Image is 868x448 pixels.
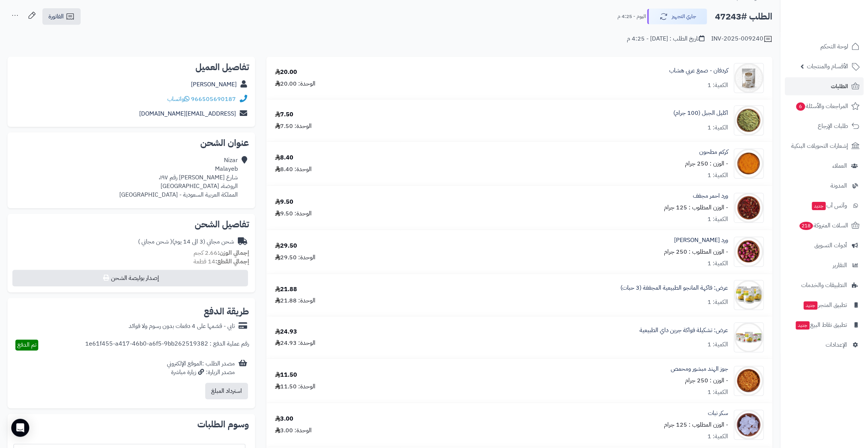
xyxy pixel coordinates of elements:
[129,322,235,331] div: تابي - قسّمها على 4 دفعات بدون رسوم ولا فوائد
[17,340,36,349] span: تم الدفع
[785,177,863,195] a: المدونة
[734,322,763,352] img: 1646395610-All%20fruits%20bundle-90x90.jpg
[707,340,728,349] div: الكمية: 1
[673,109,728,117] a: اكليل الجبل (100 جرام)
[715,9,772,24] h2: الطلب #47243
[138,237,172,246] span: ( شحن مجاني )
[734,366,763,396] img: 1650695553-Roasted%20Coconut-90x90.jpg
[167,95,189,104] a: واتساب
[796,321,809,329] span: جديد
[275,110,293,119] div: 7.50
[275,328,297,336] div: 24.93
[795,320,847,330] span: تطبيق نقاط البيع
[194,248,249,257] small: 2.66 كجم
[85,340,249,350] div: رقم عملية الدفع : 1e61f455-a417-46b0-a6f5-9bb262519382
[14,420,249,429] h2: وسوم الطلبات
[707,215,728,224] div: الكمية: 1
[799,220,848,231] span: السلات المتروكة
[785,38,863,56] a: لوحة التحكم
[627,35,704,43] div: تاريخ الطلب : [DATE] - 4:25 م
[699,148,728,156] a: كركم مطحون
[275,253,315,262] div: الوحدة: 29.50
[275,339,315,347] div: الوحدة: 24.93
[796,102,805,111] span: 6
[218,248,249,257] strong: إجمالي الوزن:
[191,80,237,89] a: [PERSON_NAME]
[275,371,297,379] div: 11.50
[785,256,863,274] a: التقارير
[820,41,848,52] span: لوحة التحكم
[204,307,249,316] h2: طريقة الدفع
[194,257,249,266] small: 14 قطعة
[785,276,863,294] a: التطبيقات والخدمات
[734,193,763,223] img: 1674536183-Red%20Flowers%20v2-90x90.jpg
[833,260,847,271] span: التقارير
[674,236,728,245] a: ورد [PERSON_NAME]
[664,247,728,256] small: - الوزن المطلوب : 250 جرام
[275,296,315,305] div: الوحدة: 21.88
[693,192,728,200] a: ورد احمر مجفف
[671,365,728,373] a: جوز الهند مبشور ومحمص
[811,200,847,211] span: وآتس آب
[785,97,863,115] a: المراجعات والأسئلة6
[275,242,297,250] div: 29.50
[275,382,315,391] div: الوحدة: 11.50
[664,420,728,429] small: - الوزن المطلوب : 125 جرام
[138,238,234,246] div: شحن مجاني (3 الى 14 يوم)
[817,21,861,37] img: logo-2.png
[275,68,297,77] div: 20.00
[275,80,315,88] div: الوحدة: 20.00
[734,63,763,93] img: karpro1-90x90.jpg
[832,161,847,171] span: العملاء
[803,301,817,310] span: جديد
[801,280,847,290] span: التطبيقات والخدمات
[785,296,863,314] a: تطبيق المتجرجديد
[785,236,863,254] a: أدوات التسويق
[785,157,863,175] a: العملاء
[826,340,847,350] span: الإعدادات
[685,376,728,385] small: - الوزن : 250 جرام
[275,165,312,174] div: الوحدة: 8.40
[734,237,763,267] img: 1645466661-Mohamadi%20Flowers-90x90.jpg
[785,117,863,135] a: طلبات الإرجاع
[707,123,728,132] div: الكمية: 1
[48,12,64,21] span: الفاتورة
[275,122,312,131] div: الوحدة: 7.50
[14,63,249,72] h2: تفاصيل العميل
[803,300,847,310] span: تطبيق المتجر
[42,8,81,25] a: الفاتورة
[14,138,249,147] h2: عنوان الشحن
[119,156,238,199] div: Nizar Malayeb شارع [PERSON_NAME] رقم ١٩٧، الروضة، [GEOGRAPHIC_DATA] المملكة العربية السعودية - [G...
[791,141,848,151] span: إشعارات التحويلات البنكية
[275,153,293,162] div: 8.40
[707,388,728,397] div: الكمية: 1
[617,13,646,20] small: اليوم - 4:25 م
[734,105,763,135] img: %20%D8%A7%D9%84%D8%AC%D8%A8%D9%84-90x90.jpg
[708,409,728,418] a: سكر نبات
[664,203,728,212] small: - الوزن المطلوب : 125 جرام
[12,270,248,286] button: إصدار بوليصة الشحن
[205,383,248,399] button: استرداد المبلغ
[830,180,847,191] span: المدونة
[814,240,847,251] span: أدوات التسويق
[785,316,863,334] a: تطبيق نقاط البيعجديد
[707,259,728,268] div: الكمية: 1
[669,66,728,75] a: كردفان - صمغ عربي هشاب
[812,202,826,210] span: جديد
[707,171,728,180] div: الكمية: 1
[785,77,863,95] a: الطلبات
[14,220,249,229] h2: تفاصيل الشحن
[818,121,848,131] span: طلبات الإرجاع
[711,35,772,44] div: INV-2025-009240
[734,280,763,310] img: 1646195091-Mango%203%20Bundle%20v2%20(web)-90x90.jpg
[707,81,728,90] div: الكمية: 1
[734,410,763,440] img: 1667754249-Lump%20Sugar-90x90.jpg
[275,415,293,423] div: 3.00
[734,149,763,179] img: 1639894895-Turmeric%20Powder%202-90x90.jpg
[831,81,848,92] span: الطلبات
[707,432,728,441] div: الكمية: 1
[11,419,29,437] div: Open Intercom Messenger
[807,61,848,72] span: الأقسام والمنتجات
[275,426,312,435] div: الوحدة: 3.00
